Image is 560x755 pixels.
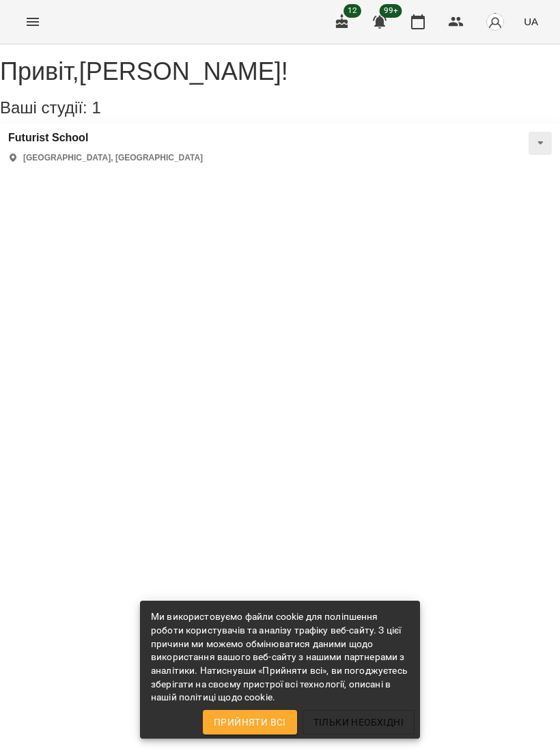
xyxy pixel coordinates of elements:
[380,4,402,18] span: 99+
[486,12,505,31] img: avatar_s.png
[518,9,544,34] button: UA
[16,5,49,38] button: Menu
[23,152,203,164] p: [GEOGRAPHIC_DATA], [GEOGRAPHIC_DATA]
[524,14,538,29] span: UA
[344,4,361,18] span: 12
[8,132,203,144] a: Futurist School
[92,98,100,117] span: 1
